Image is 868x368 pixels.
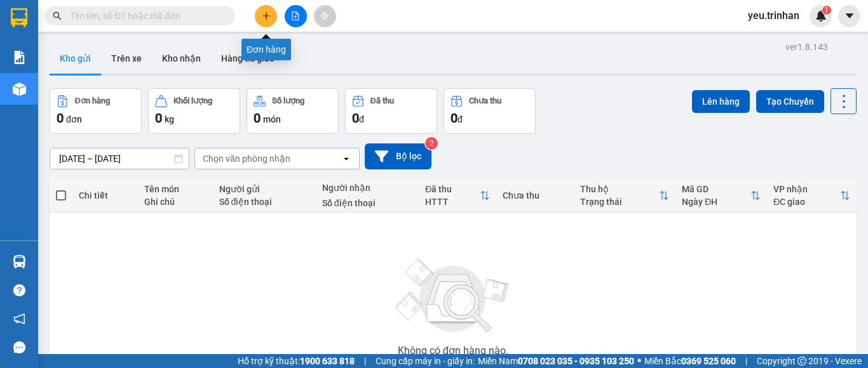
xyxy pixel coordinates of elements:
div: Số điện thoại [322,198,412,208]
sup: 1 [822,6,831,15]
th: Toggle SortBy [574,179,675,213]
img: logo-vxr [11,8,27,27]
svg: open [341,154,351,164]
span: Hỗ trợ kỹ thuật: [238,354,355,368]
div: Số điện thoại [219,197,309,207]
button: aim [314,5,336,27]
strong: 1900 633 818 [300,356,355,366]
span: 0 [254,110,261,126]
button: Kho gửi [50,43,101,74]
div: Chưa thu [469,96,501,105]
button: Khối lượng0kg [148,88,240,134]
div: Tên món [144,184,206,194]
button: Tạo Chuyến [756,90,824,113]
button: Trên xe [101,43,152,74]
img: warehouse-icon [13,82,26,96]
img: warehouse-icon [13,255,26,268]
div: Khối lượng [173,96,212,105]
span: message [13,341,25,353]
div: Ghi chú [144,197,206,207]
div: Đã thu [425,184,480,194]
div: Không có đơn hàng nào. [398,346,508,356]
button: caret-down [838,5,860,27]
div: Người gửi [219,184,309,194]
span: caret-down [844,10,855,22]
div: Chọn văn phòng nhận [203,152,290,165]
div: Thu hộ [580,184,659,194]
span: aim [320,11,329,20]
span: đ [359,114,364,124]
span: Cung cấp máy in - giấy in: [376,354,475,368]
div: Ngày ĐH [682,197,750,207]
img: icon-new-feature [815,10,827,22]
span: copyright [797,357,806,365]
img: solution-icon [13,51,26,64]
span: món [263,114,281,124]
span: plus [262,11,271,20]
input: Tìm tên, số ĐT hoặc mã đơn [70,9,220,23]
span: notification [13,313,25,325]
button: Bộ lọc [365,143,431,169]
span: | [364,354,366,368]
img: svg+xml;base64,PHN2ZyBjbGFzcz0ibGlzdC1wbHVnX19zdmciIHhtbG5zPSJodHRwOi8vd3d3LnczLm9yZy8yMDAwL3N2Zy... [390,252,517,341]
div: Người nhận [322,183,412,193]
button: Hàng đã giao [211,43,285,74]
th: Toggle SortBy [419,179,496,213]
div: Đơn hàng [75,96,110,105]
th: Toggle SortBy [675,179,767,213]
span: Miền Bắc [644,354,736,368]
span: 0 [155,110,162,126]
span: search [53,11,62,20]
button: Đơn hàng0đơn [50,88,142,134]
th: Toggle SortBy [767,179,857,213]
strong: 0369 525 060 [681,356,736,366]
div: ver 1.8.143 [785,40,828,54]
div: Mã GD [682,184,750,194]
input: Select a date range. [50,148,189,169]
div: HTTT [425,197,480,207]
span: Miền Nam [478,354,634,368]
div: VP nhận [773,184,840,194]
div: Đã thu [370,96,394,105]
span: đơn [66,114,82,124]
span: | [745,354,747,368]
span: 0 [57,110,64,126]
span: file-add [291,11,300,20]
button: Chưa thu0đ [444,88,536,134]
span: 0 [352,110,359,126]
span: 0 [451,110,458,126]
button: plus [255,5,277,27]
strong: 0708 023 035 - 0935 103 250 [518,356,634,366]
button: Kho nhận [152,43,211,74]
button: file-add [285,5,307,27]
span: question-circle [13,284,25,296]
div: Trạng thái [580,197,659,207]
button: Lên hàng [692,90,750,113]
span: yeu.trinhan [738,8,810,23]
span: 1 [824,6,829,15]
div: Chưa thu [503,190,567,200]
sup: 2 [425,137,438,150]
div: Số lượng [272,96,304,105]
button: Đã thu0đ [345,88,437,134]
button: Số lượng0món [247,88,339,134]
span: đ [458,114,463,124]
div: ĐC giao [773,197,840,207]
span: ⚪️ [637,358,641,364]
span: kg [165,114,174,124]
div: Chi tiết [79,190,132,200]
